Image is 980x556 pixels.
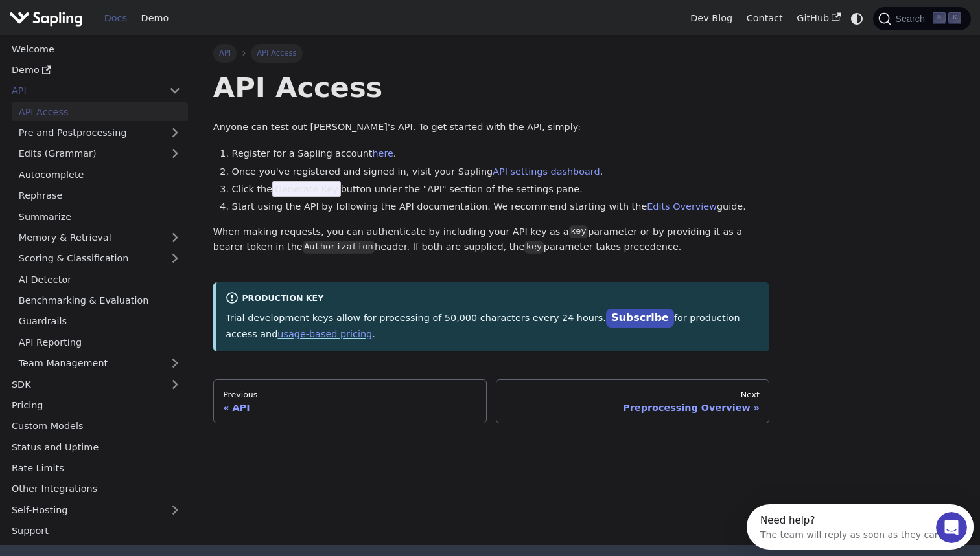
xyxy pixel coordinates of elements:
a: Sapling.ai [9,9,87,28]
a: Edits Overview [647,201,717,212]
li: Click the button under the "API" section of the settings pane. [232,182,770,197]
div: Open Intercom Messenger [5,5,232,41]
a: here [372,148,393,159]
a: Pricing [5,396,188,415]
li: Start using the API by following the API documentation. We recommend starting with the guide. [232,199,770,215]
a: Support [5,522,188,540]
iframe: Intercom live chat discovery launcher [747,504,974,550]
a: Autocomplete [12,165,188,184]
a: Edits (Grammar) [12,144,188,163]
p: When making requests, you can authenticate by including your API key as a parameter or by providi... [213,225,770,256]
button: Expand sidebar category 'SDK' [162,375,188,394]
span: Search [891,14,933,24]
code: Authorization [303,241,375,254]
a: Team Management [12,354,188,373]
a: API [213,44,237,62]
code: key [524,241,543,254]
nav: Docs pages [213,379,770,423]
div: API [223,402,476,414]
a: SDK [5,375,162,394]
a: usage-based pricing [277,329,372,339]
a: Benchmarking & Evaluation [12,291,188,310]
a: Self-Hosting [5,500,188,519]
a: Docs [97,8,134,28]
nav: Breadcrumbs [213,44,770,62]
a: API settings dashboard [493,166,600,177]
button: Switch between dark and light mode (currently system mode) [848,9,867,28]
code: key [569,225,588,238]
p: Trial development keys allow for processing of 50,000 characters every 24 hours. for production a... [226,309,760,342]
a: Welcome [5,39,188,58]
a: Rephrase [12,186,188,205]
span: Generate Key [272,181,341,197]
a: PreviousAPI [213,379,487,423]
div: Next [506,390,760,400]
a: NextPreprocessing Overview [496,379,769,423]
h1: API Access [213,70,770,105]
a: Guardrails [12,312,188,331]
a: Contact [740,8,790,28]
a: Memory & Retrieval [12,228,188,247]
a: Summarize [12,207,188,226]
li: Once you've registered and signed in, visit your Sapling . [232,164,770,180]
kbd: K [948,12,961,24]
li: Register for a Sapling account . [232,146,770,162]
a: Other Integrations [5,480,188,498]
kbd: ⌘ [933,12,946,24]
a: Pre and Postprocessing [12,124,188,142]
a: Scoring & Classification [12,249,188,268]
a: GitHub [789,8,847,28]
a: Subscribe [606,309,674,328]
div: Production Key [226,291,760,307]
a: Custom Models [5,417,188,436]
p: Anyone can test out [PERSON_NAME]'s API. To get started with the API, simply: [213,120,770,135]
a: API Reporting [12,333,188,351]
button: Search (Command+K) [873,7,970,30]
span: API Access [251,44,303,62]
span: API [219,49,231,58]
a: Rate Limits [5,459,188,478]
div: Previous [223,390,476,400]
a: Status and Uptime [5,438,188,456]
a: Demo [134,8,176,28]
div: The team will reply as soon as they can [14,21,194,35]
a: AI Detector [12,270,188,289]
div: Preprocessing Overview [506,402,760,414]
button: Collapse sidebar category 'API' [162,82,188,100]
a: API Access [12,102,188,121]
a: API [5,82,162,100]
img: Sapling.ai [9,9,83,28]
a: Dev Blog [683,8,739,28]
iframe: Intercom live chat [936,512,967,543]
a: Demo [5,61,188,80]
div: Need help? [14,11,194,21]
